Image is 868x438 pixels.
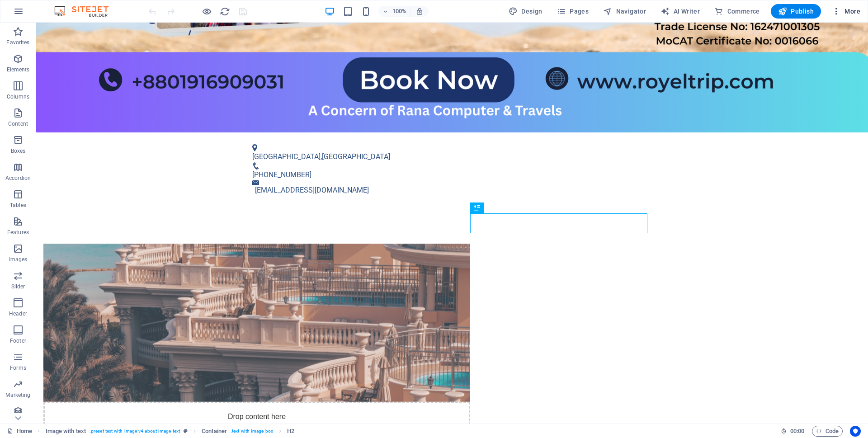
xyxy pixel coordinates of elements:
button: 100% [378,6,410,17]
p: Forms [10,364,26,372]
h6: Session time [781,426,805,437]
p: Tables [10,202,26,209]
span: : [797,428,798,434]
span: Publish [778,7,814,16]
span: More [832,7,860,16]
span: Commerce [714,7,760,16]
nav: breadcrumb [46,426,295,437]
span: . preset-text-with-image-v4-about-image-text [90,426,180,437]
button: Usercentrics [850,426,861,437]
button: Pages [553,4,592,19]
button: Click here to leave preview mode and continue editing [201,6,212,17]
p: Features [7,229,29,236]
p: Accordion [5,174,31,182]
p: Marketing [5,391,30,399]
p: Header [9,310,27,317]
h6: 100% [392,6,406,17]
button: Commerce [711,4,764,19]
i: Reload page [220,6,230,17]
p: , [216,129,609,140]
button: More [828,4,864,19]
i: This element is a customizable preset [184,429,188,433]
p: Content [8,120,28,127]
span: [GEOGRAPHIC_DATA] [286,130,354,138]
span: Code [816,426,839,437]
span: [GEOGRAPHIC_DATA] [216,130,284,138]
button: reload [219,6,230,17]
div: Design (Ctrl+Alt+Y) [505,4,546,19]
p: Boxes [11,147,26,155]
span: Design [509,7,542,16]
span: [PHONE_NUMBER] [216,148,275,156]
button: Design [505,4,546,19]
p: Images [9,256,28,263]
button: Publish [771,4,821,19]
span: Navigator [603,7,646,16]
span: . text-with-image-box [231,426,273,437]
span: Click to select. Double-click to edit [287,426,294,437]
p: Favorites [6,39,29,46]
button: Navigator [599,4,650,19]
span: Click to select. Double-click to edit [46,426,86,437]
i: On resize automatically adjust zoom level to fit chosen device. [415,7,424,15]
p: Columns [7,93,29,100]
button: Code [812,426,843,437]
p: Elements [7,66,30,73]
span: AI Writer [660,7,700,16]
button: AI Writer [657,4,703,19]
p: Footer [10,337,26,344]
span: Pages [557,7,589,16]
a: Click to cancel selection. Double-click to open Pages [7,426,32,437]
span: Click to select. Double-click to edit [202,426,227,437]
span: 00 00 [790,426,804,437]
a: [EMAIL_ADDRESS][DOMAIN_NAME] [219,163,333,172]
p: Slider [11,283,25,290]
img: Editor Logo [52,6,120,17]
